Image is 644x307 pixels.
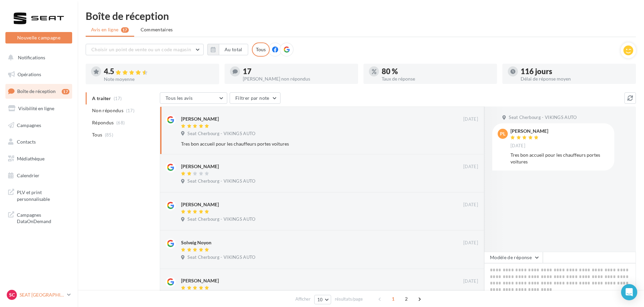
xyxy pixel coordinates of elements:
[92,131,102,138] span: Tous
[105,132,113,137] span: (85)
[4,118,74,132] a: Campagnes
[388,294,399,304] span: 1
[243,76,353,81] div: [PERSON_NAME] non répondus
[500,130,505,137] span: PL
[207,44,248,55] button: Au total
[17,173,39,178] span: Calendrier
[17,210,69,225] span: Campagnes DataOnDemand
[181,141,434,147] div: Tres bon accueil pour les chauffeurs portes voitures
[510,152,609,165] div: Tres bon accueil pour les chauffeurs portes voitures
[5,288,72,301] a: SC SEAT [GEOGRAPHIC_DATA]
[314,295,331,304] button: 10
[92,107,123,114] span: Non répondus
[126,108,135,113] span: (17)
[181,116,219,122] div: [PERSON_NAME]
[463,164,478,170] span: [DATE]
[4,168,74,183] a: Calendrier
[621,284,637,300] div: Open Intercom Messenger
[317,297,323,302] span: 10
[17,139,36,145] span: Contacts
[4,208,74,227] a: Campagnes DataOnDemand
[230,92,281,104] button: Filtrer par note
[463,202,478,208] span: [DATE]
[104,68,214,75] div: 4.5
[18,71,41,77] span: Opérations
[187,216,255,222] span: Seat Cherbourg - VIKINGS AUTO
[5,32,72,43] button: Nouvelle campagne
[335,296,363,302] span: résultats/page
[181,163,219,170] div: [PERSON_NAME]
[62,89,69,94] div: 17
[187,131,255,137] span: Seat Cherbourg - VIKINGS AUTO
[521,68,631,75] div: 116 jours
[104,77,214,82] div: Note moyenne
[116,120,125,125] span: (68)
[484,252,543,263] button: Modèle de réponse
[18,105,54,111] span: Visibilité en ligne
[4,135,74,149] a: Contacts
[20,291,64,298] p: SEAT [GEOGRAPHIC_DATA]
[181,239,211,246] div: Solveig Noyon
[17,156,45,161] span: Médiathèque
[463,116,478,122] span: [DATE]
[4,84,74,98] a: Boîte de réception17
[509,115,577,121] span: Seat Cherbourg - VIKINGS AUTO
[18,55,45,60] span: Notifications
[382,68,492,75] div: 80 %
[17,88,56,94] span: Boîte de réception
[463,240,478,246] span: [DATE]
[219,44,248,55] button: Au total
[92,119,114,126] span: Répondus
[181,277,219,284] div: [PERSON_NAME]
[463,278,478,284] span: [DATE]
[86,44,204,55] button: Choisir un point de vente ou un code magasin
[187,254,255,260] span: Seat Cherbourg - VIKINGS AUTO
[4,152,74,166] a: Médiathèque
[187,178,255,184] span: Seat Cherbourg - VIKINGS AUTO
[510,143,525,149] span: [DATE]
[181,201,219,208] div: [PERSON_NAME]
[4,51,71,65] button: Notifications
[510,129,548,133] div: [PERSON_NAME]
[17,188,69,202] span: PLV et print personnalisable
[252,42,270,57] div: Tous
[382,76,492,81] div: Taux de réponse
[401,294,412,304] span: 2
[4,101,74,116] a: Visibilité en ligne
[9,291,15,298] span: SC
[17,122,41,128] span: Campagnes
[4,185,74,205] a: PLV et print personnalisable
[166,95,193,101] span: Tous les avis
[141,26,173,33] span: Commentaires
[91,47,191,52] span: Choisir un point de vente ou un code magasin
[4,67,74,82] a: Opérations
[295,296,311,302] span: Afficher
[160,92,227,104] button: Tous les avis
[521,76,631,81] div: Délai de réponse moyen
[86,11,636,21] div: Boîte de réception
[243,68,353,75] div: 17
